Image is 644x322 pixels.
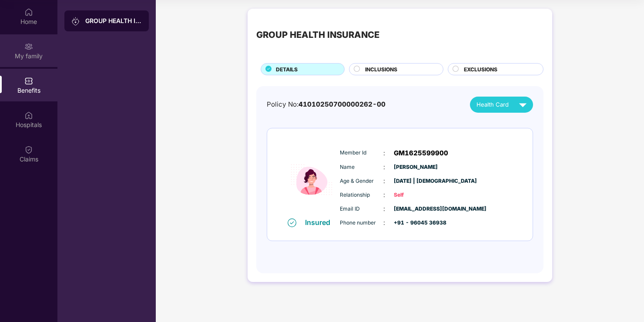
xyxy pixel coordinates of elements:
[476,100,509,109] span: Health Card
[71,17,80,26] img: svg+xml;base64,PHN2ZyB3aWR0aD0iMjAiIGhlaWdodD0iMjAiIHZpZXdCb3g9IjAgMCAyMCAyMCIgZmlsbD0ibm9uZSIgeG...
[470,97,533,113] button: Health Card
[276,65,298,74] span: DETAILS
[267,99,386,110] div: Policy No:
[394,177,437,185] span: [DATE] | [DEMOGRAPHIC_DATA]
[24,77,33,85] img: svg+xml;base64,PHN2ZyBpZD0iQmVuZWZpdHMiIHhtbG5zPSJodHRwOi8vd3d3LnczLm9yZy8yMDAwL3N2ZyIgd2lkdGg9Ij...
[394,219,437,227] span: +91 - 96045 36938
[340,205,383,213] span: Email ID
[340,163,383,171] span: Name
[394,148,448,158] span: GM1625599900
[394,205,437,213] span: [EMAIL_ADDRESS][DOMAIN_NAME]
[340,191,383,199] span: Relationship
[383,176,385,186] span: :
[394,191,437,199] span: Self
[256,28,379,42] div: GROUP HEALTH INSURANCE
[340,149,383,157] span: Member Id
[464,65,497,74] span: EXCLUSIONS
[383,162,385,172] span: :
[299,100,386,108] span: 41010250700000262-00
[24,111,33,120] img: svg+xml;base64,PHN2ZyBpZD0iSG9zcGl0YWxzIiB4bWxucz0iaHR0cDovL3d3dy53My5vcmcvMjAwMC9zdmciIHdpZHRoPS...
[285,142,338,218] img: icon
[365,65,397,74] span: INCLUSIONS
[305,218,335,227] div: Insured
[24,42,33,51] img: svg+xml;base64,PHN2ZyB3aWR0aD0iMjAiIGhlaWdodD0iMjAiIHZpZXdCb3g9IjAgMCAyMCAyMCIgZmlsbD0ibm9uZSIgeG...
[383,190,385,200] span: :
[383,218,385,228] span: :
[85,17,142,25] div: GROUP HEALTH INSURANCE
[340,177,383,185] span: Age & Gender
[340,219,383,227] span: Phone number
[383,204,385,214] span: :
[288,218,296,227] img: svg+xml;base64,PHN2ZyB4bWxucz0iaHR0cDovL3d3dy53My5vcmcvMjAwMC9zdmciIHdpZHRoPSIxNiIgaGVpZ2h0PSIxNi...
[24,145,33,154] img: svg+xml;base64,PHN2ZyBpZD0iQ2xhaW0iIHhtbG5zPSJodHRwOi8vd3d3LnczLm9yZy8yMDAwL3N2ZyIgd2lkdGg9IjIwIi...
[24,8,33,17] img: svg+xml;base64,PHN2ZyBpZD0iSG9tZSIgeG1sbnM9Imh0dHA6Ly93d3cudzMub3JnLzIwMDAvc3ZnIiB3aWR0aD0iMjAiIG...
[394,163,437,171] span: [PERSON_NAME]
[515,97,530,112] img: svg+xml;base64,PHN2ZyB4bWxucz0iaHR0cDovL3d3dy53My5vcmcvMjAwMC9zdmciIHZpZXdCb3g9IjAgMCAyNCAyNCIgd2...
[383,148,385,158] span: :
